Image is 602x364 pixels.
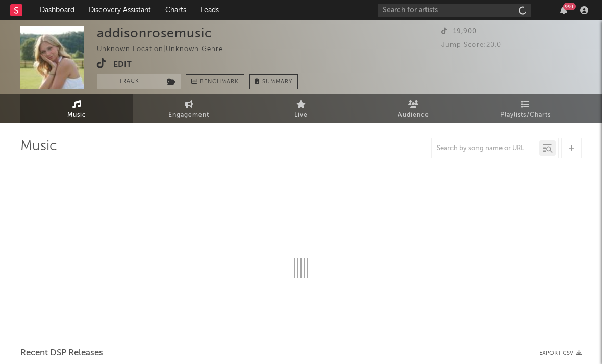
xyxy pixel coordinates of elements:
span: 19,900 [441,28,477,35]
span: Jump Score: 20.0 [441,42,501,48]
span: Music [67,109,86,122]
a: Audience [357,94,469,123]
a: Playlists/Charts [469,94,582,123]
span: Recent DSP Releases [20,347,103,359]
button: 99+ [560,6,567,14]
button: Track [97,74,161,89]
span: Audience [398,109,429,122]
a: Music [20,94,133,123]
input: Search for artists [378,4,531,17]
span: Live [294,109,308,122]
span: Benchmark [200,76,239,88]
a: Live [245,94,357,123]
a: Benchmark [186,74,244,89]
div: addisonrosemusic [97,26,212,40]
button: Edit [113,58,132,71]
span: Summary [262,79,292,85]
a: Engagement [133,94,245,123]
span: Playlists/Charts [500,109,551,122]
div: 99 + [563,3,576,10]
div: Unknown Location | Unknown Genre [97,43,235,56]
button: Export CSV [539,350,582,356]
span: Engagement [168,109,209,122]
input: Search by song name or URL [432,144,539,153]
button: Summary [249,74,298,89]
